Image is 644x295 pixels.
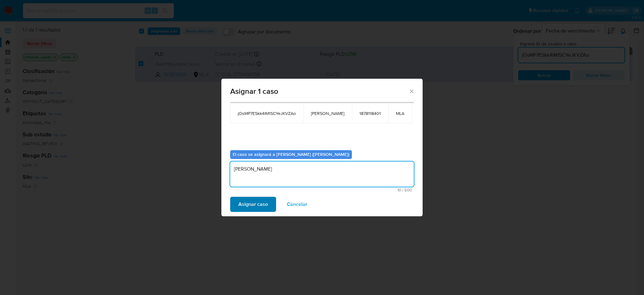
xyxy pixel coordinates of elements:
button: Cancelar [279,197,315,212]
b: El caso se asignará a [PERSON_NAME] ([PERSON_NAME]) [233,151,349,157]
textarea: [PERSON_NAME] [230,162,414,187]
button: Cerrar ventana [408,88,414,94]
span: jOsMP7ESkk4lM1SCYeJKVZAo [238,111,296,116]
span: 1878118401 [359,111,381,116]
span: Asignar caso [238,197,268,211]
span: MLA [396,111,404,116]
div: assign-modal [221,79,423,216]
span: Cancelar [287,197,307,211]
span: Asignar 1 caso [230,88,408,95]
button: Asignar caso [230,197,276,212]
span: Máximo 500 caracteres [232,188,412,192]
span: [PERSON_NAME] [311,111,344,116]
